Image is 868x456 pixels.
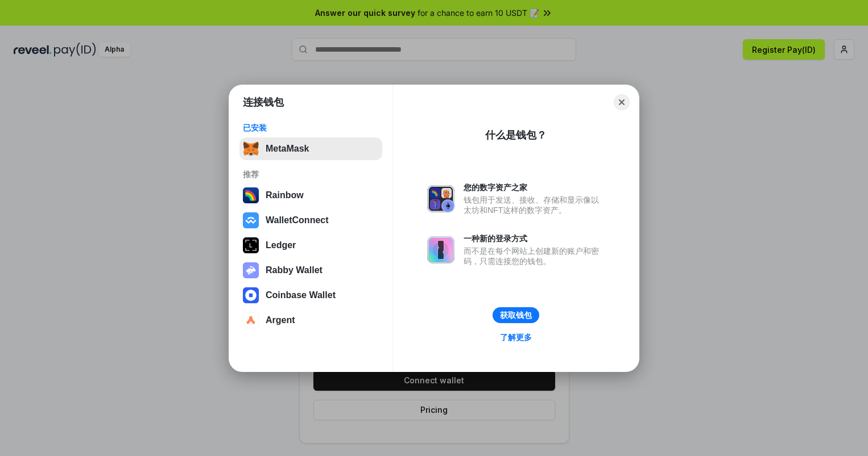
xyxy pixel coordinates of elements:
button: Ledger [239,234,382,257]
img: svg+xml,%3Csvg%20xmlns%3D%22http%3A%2F%2Fwww.w3.org%2F2000%2Fsvg%22%20fill%3D%22none%22%20viewBox... [427,236,454,263]
img: svg+xml,%3Csvg%20fill%3D%22none%22%20height%3D%2233%22%20viewBox%3D%220%200%2035%2033%22%20width%... [243,141,259,157]
button: Close [614,94,630,110]
button: MetaMask [239,137,382,160]
div: 了解更多 [500,332,532,342]
div: Argent [266,315,295,325]
div: 您的数字资产之家 [464,182,605,193]
div: Coinbase Wallet [266,290,336,300]
div: 什么是钱包？ [485,128,547,142]
div: 推荐 [243,169,379,179]
button: Argent [239,309,382,332]
div: 获取钱包 [500,310,532,320]
h1: 连接钱包 [243,95,284,109]
img: svg+xml,%3Csvg%20width%3D%2228%22%20height%3D%2228%22%20viewBox%3D%220%200%2028%2028%22%20fill%3D... [243,312,259,328]
img: svg+xml,%3Csvg%20xmlns%3D%22http%3A%2F%2Fwww.w3.org%2F2000%2Fsvg%22%20fill%3D%22none%22%20viewBox... [427,185,454,212]
div: MetaMask [266,144,309,154]
div: 钱包用于发送、接收、存储和显示像以太坊和NFT这样的数字资产。 [464,195,605,215]
button: WalletConnect [239,209,382,232]
button: Rainbow [239,184,382,207]
button: 获取钱包 [493,307,539,323]
div: Rainbow [266,190,304,200]
img: svg+xml,%3Csvg%20width%3D%2228%22%20height%3D%2228%22%20viewBox%3D%220%200%2028%2028%22%20fill%3D... [243,287,259,303]
div: 而不是在每个网站上创建新的账户和密码，只需连接您的钱包。 [464,246,605,266]
img: svg+xml,%3Csvg%20xmlns%3D%22http%3A%2F%2Fwww.w3.org%2F2000%2Fsvg%22%20fill%3D%22none%22%20viewBox... [243,262,259,278]
img: svg+xml,%3Csvg%20xmlns%3D%22http%3A%2F%2Fwww.w3.org%2F2000%2Fsvg%22%20width%3D%2228%22%20height%3... [243,237,259,253]
img: svg+xml,%3Csvg%20width%3D%22120%22%20height%3D%22120%22%20viewBox%3D%220%200%20120%20120%22%20fil... [243,187,259,203]
img: svg+xml,%3Csvg%20width%3D%2228%22%20height%3D%2228%22%20viewBox%3D%220%200%2028%2028%22%20fill%3D... [243,212,259,228]
div: Ledger [266,240,296,250]
div: 一种新的登录方式 [464,233,605,244]
button: Coinbase Wallet [239,284,382,307]
div: Rabby Wallet [266,265,323,275]
div: WalletConnect [266,215,329,225]
a: 了解更多 [493,330,539,345]
div: 已安装 [243,123,379,133]
button: Rabby Wallet [239,259,382,282]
